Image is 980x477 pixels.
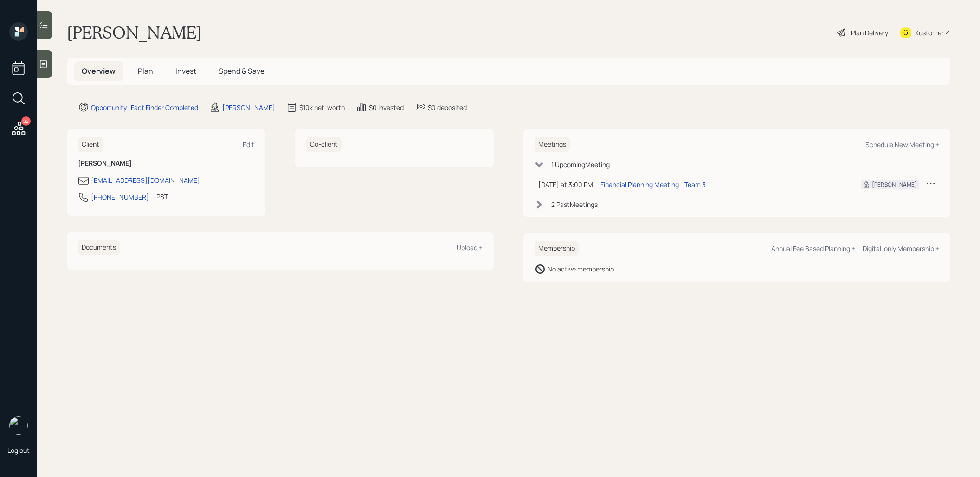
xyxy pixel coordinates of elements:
div: 22 [21,116,31,126]
h6: Membership [535,241,579,256]
div: Log out [7,446,30,455]
div: Opportunity · Fact Finder Completed [91,103,198,112]
div: PST [156,192,168,201]
img: treva-nostdahl-headshot.png [9,416,28,435]
h1: [PERSON_NAME] [67,22,202,43]
div: [EMAIL_ADDRESS][DOMAIN_NAME] [91,175,200,185]
span: Spend & Save [219,66,264,76]
div: 2 Past Meeting s [551,200,598,209]
div: No active membership [548,264,614,274]
div: [DATE] at 3:00 PM [538,180,593,189]
div: Edit [243,140,254,149]
span: Plan [138,66,153,76]
div: [PHONE_NUMBER] [91,192,149,202]
h6: Co-client [306,137,342,152]
h6: Client [78,137,103,152]
div: Kustomer [915,28,944,38]
div: $0 invested [369,103,404,112]
h6: [PERSON_NAME] [78,160,254,168]
div: [PERSON_NAME] [222,103,275,112]
div: Annual Fee Based Planning + [771,244,855,253]
span: Invest [175,66,196,76]
div: Upload + [457,243,483,252]
div: Schedule New Meeting + [865,140,939,149]
div: Digital-only Membership + [863,244,939,253]
div: 1 Upcoming Meeting [551,160,610,169]
h6: Meetings [535,137,570,152]
div: $0 deposited [428,103,467,112]
div: Financial Planning Meeting - Team 3 [600,180,706,189]
div: Plan Delivery [851,28,888,38]
div: $10k net-worth [299,103,345,112]
span: Overview [82,66,116,76]
div: [PERSON_NAME] [872,180,917,189]
h6: Documents [78,240,120,255]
